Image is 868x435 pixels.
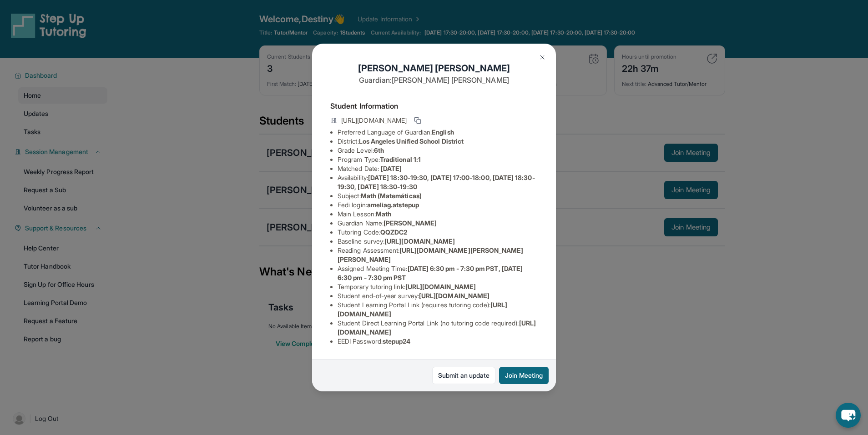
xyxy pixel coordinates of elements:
[836,403,861,428] button: chat-button
[338,191,538,200] li: Subject :
[338,173,538,191] li: Availability:
[384,237,455,245] span: [URL][DOMAIN_NAME]
[359,137,464,145] span: Los Angeles Unified School District
[338,291,538,300] li: Student end-of-year survey :
[338,246,538,264] li: Reading Assessment :
[338,164,538,173] li: Matched Date:
[383,337,411,345] span: stepup24
[338,174,535,190] span: [DATE] 18:30-19:30, [DATE] 17:00-18:00, [DATE] 18:30-19:30, [DATE] 18:30-19:30
[338,246,524,263] span: [URL][DOMAIN_NAME][PERSON_NAME][PERSON_NAME]
[412,115,423,126] button: Copy link
[338,128,538,137] li: Preferred Language of Guardian:
[381,165,402,172] span: [DATE]
[380,228,407,236] span: QQZDC2
[338,337,538,346] li: EEDI Password :
[338,282,538,291] li: Temporary tutoring link :
[338,137,538,146] li: District:
[499,367,549,384] button: Join Meeting
[338,200,538,210] li: Eedi login :
[405,283,476,290] span: [URL][DOMAIN_NAME]
[338,265,523,281] span: [DATE] 6:30 pm - 7:30 pm PST, [DATE] 6:30 pm - 7:30 pm PST
[341,116,407,125] span: [URL][DOMAIN_NAME]
[374,146,384,154] span: 6th
[361,192,422,200] span: Math (Matemáticas)
[384,219,437,227] span: [PERSON_NAME]
[330,62,538,75] h1: [PERSON_NAME] [PERSON_NAME]
[338,210,538,219] li: Main Lesson :
[338,146,538,155] li: Grade Level:
[338,228,538,237] li: Tutoring Code :
[367,201,419,209] span: ameliag.atstepup
[330,75,538,85] p: Guardian: [PERSON_NAME] [PERSON_NAME]
[432,128,454,136] span: English
[376,210,391,218] span: Math
[432,367,495,384] a: Submit an update
[338,155,538,164] li: Program Type:
[338,219,538,228] li: Guardian Name :
[338,300,538,319] li: Student Learning Portal Link (requires tutoring code) :
[338,237,538,246] li: Baseline survey :
[330,100,538,111] h4: Student Information
[338,319,538,337] li: Student Direct Learning Portal Link (no tutoring code required) :
[539,54,546,61] img: Close Icon
[380,155,421,163] span: Traditional 1:1
[419,292,490,300] span: [URL][DOMAIN_NAME]
[338,264,538,282] li: Assigned Meeting Time :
